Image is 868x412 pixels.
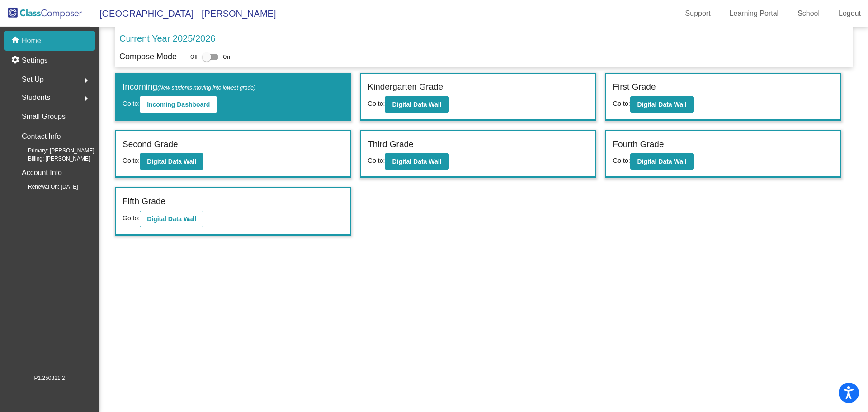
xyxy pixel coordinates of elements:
p: Small Groups [22,110,66,123]
span: Off [190,53,198,61]
a: Learning Portal [722,6,786,21]
mat-icon: home [11,35,22,46]
span: Billing: [PERSON_NAME] [14,155,90,163]
span: (New students moving into lowest grade) [157,85,255,91]
button: Digital Data Wall [140,153,203,170]
a: Logout [831,6,868,21]
p: Compose Mode [119,51,177,63]
span: Primary: [PERSON_NAME] [14,147,94,155]
span: Go to: [368,100,385,107]
span: [GEOGRAPHIC_DATA] - [PERSON_NAME] [90,6,276,21]
p: Home [22,35,41,46]
b: Digital Data Wall [392,101,441,108]
mat-icon: arrow_right [81,93,92,104]
b: Digital Data Wall [392,158,441,165]
span: Go to: [368,157,385,164]
p: Current Year 2025/2026 [119,32,215,45]
b: Digital Data Wall [637,101,687,108]
span: Set Up [22,73,44,86]
label: Fifth Grade [123,195,165,208]
b: Digital Data Wall [147,158,196,165]
p: Settings [22,55,48,66]
button: Digital Data Wall [630,96,694,113]
span: On [223,53,230,61]
label: Third Grade [368,138,413,151]
button: Digital Data Wall [385,153,448,170]
button: Digital Data Wall [385,96,448,113]
label: First Grade [613,81,656,94]
span: Students [22,91,50,104]
label: Incoming [123,81,255,94]
mat-icon: settings [11,55,22,66]
span: Go to: [613,157,630,164]
button: Digital Data Wall [140,211,203,227]
b: Digital Data Wall [147,215,196,223]
button: Digital Data Wall [630,153,694,170]
mat-icon: arrow_right [81,75,92,86]
b: Digital Data Wall [637,158,687,165]
label: Second Grade [123,138,178,151]
p: Contact Info [22,130,61,143]
span: Go to: [123,157,140,164]
button: Incoming Dashboard [140,96,217,113]
a: Support [678,6,718,21]
p: Account Info [22,166,62,179]
label: Fourth Grade [613,138,664,151]
a: School [790,6,827,21]
span: Renewal On: [DATE] [14,183,78,191]
label: Kindergarten Grade [368,81,443,94]
span: Go to: [123,214,140,222]
span: Go to: [613,100,630,107]
span: Go to: [123,100,140,107]
b: Incoming Dashboard [147,101,210,108]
